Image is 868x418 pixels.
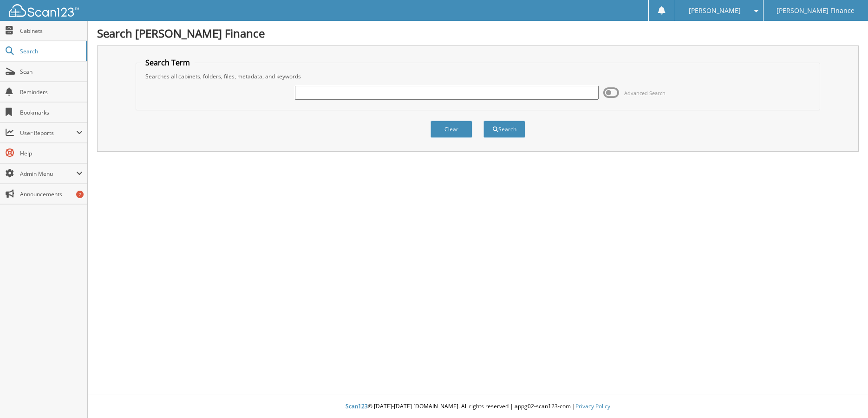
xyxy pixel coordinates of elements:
span: Help [20,149,83,157]
img: scan123-logo-white.svg [9,4,79,17]
button: Search [483,121,525,138]
span: Scan [20,68,83,76]
span: [PERSON_NAME] Finance [777,8,855,13]
iframe: Chat Widget [822,373,868,418]
span: Scan123 [346,402,368,410]
div: Searches all cabinets, folders, files, metadata, and keywords [141,72,815,80]
span: Cabinets [20,27,83,35]
span: Bookmarks [20,109,83,116]
span: Announcements [20,190,83,198]
span: [PERSON_NAME] [689,8,741,13]
a: Privacy Policy [575,402,610,410]
span: User Reports [20,129,76,137]
span: Search [20,47,81,55]
button: Clear [431,121,472,138]
span: Reminders [20,88,83,96]
h1: Search [PERSON_NAME] Finance [97,26,859,41]
div: © [DATE]-[DATE] [DOMAIN_NAME]. All rights reserved | appg02-scan123-com | [88,395,868,418]
div: 2 [76,191,84,198]
span: Advanced Search [624,90,666,96]
legend: Search Term [141,58,195,68]
span: Admin Menu [20,170,76,178]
